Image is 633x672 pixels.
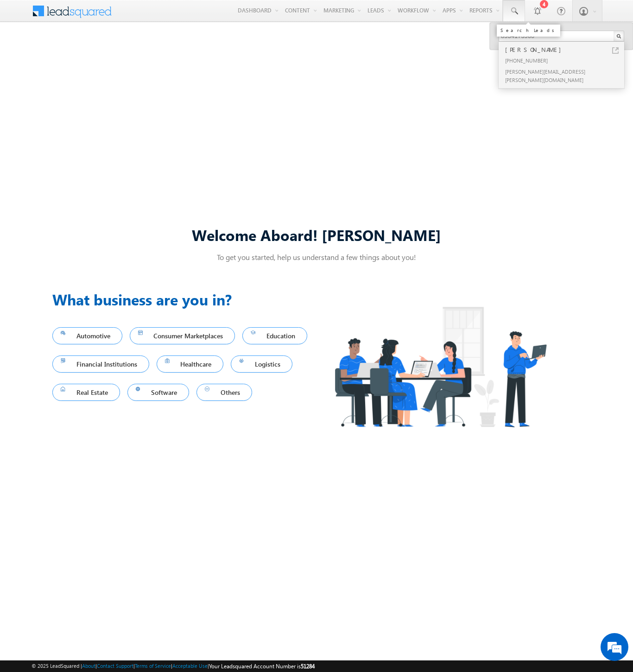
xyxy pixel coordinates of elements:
[136,386,181,399] span: Software
[135,663,171,669] a: Terms of Service
[61,358,141,370] span: Financial Institutions
[32,662,315,671] span: © 2025 LeadSquared | | | | |
[52,252,581,262] p: To get you started, help us understand a few things about you!
[503,55,627,66] div: [PHONE_NUMBER]
[82,663,95,669] a: About
[301,663,315,670] span: 51284
[500,27,557,33] div: Search Leads
[251,330,299,342] span: Education
[165,358,215,370] span: Healthcare
[97,663,133,669] a: Contact Support
[239,358,284,370] span: Logistics
[61,330,114,342] span: Automotive
[52,288,316,311] h3: What business are you in?
[503,66,627,85] div: [PERSON_NAME][EMAIL_ADDRESS][PERSON_NAME][DOMAIN_NAME]
[138,330,227,342] span: Consumer Marketplaces
[172,663,208,669] a: Acceptable Use
[52,225,581,245] div: Welcome Aboard! [PERSON_NAME]
[61,386,112,399] span: Real Estate
[209,663,315,670] span: Your Leadsquared Account Number is
[205,386,244,399] span: Others
[316,288,564,445] img: Industry.png
[503,44,627,55] div: [PERSON_NAME]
